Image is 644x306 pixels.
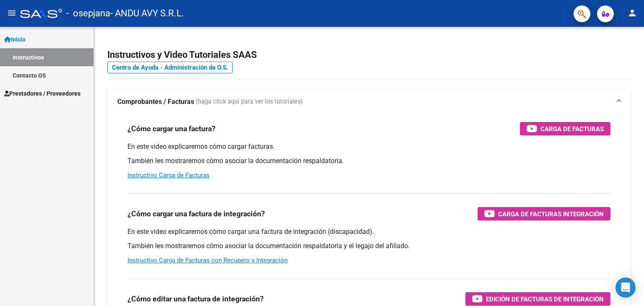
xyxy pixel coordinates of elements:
[66,4,110,23] span: - osepjana
[127,241,610,251] p: También les mostraremos cómo asociar la documentación respaldatoria y el legajo del afiliado.
[107,47,631,63] h2: Instructivos y Video Tutoriales SAAS
[465,292,610,306] button: Edición de Facturas de integración
[4,35,26,44] span: Inicio
[615,277,636,298] div: Open Intercom Messenger
[107,62,233,73] a: Centro de Ayuda - Administración de O.S.
[127,208,265,220] h3: ¿Cómo cargar una factura de integración?
[117,97,194,106] strong: Comprobantes / Facturas
[107,88,631,115] mat-expansion-panel-header: Comprobantes / Facturas (haga click aquí para ver los tutoriales)
[196,97,303,106] span: (haga click aquí para ver los tutoriales)
[478,207,610,220] button: Carga de Facturas Integración
[127,123,216,135] h3: ¿Cómo cargar una factura?
[127,257,288,264] a: Instructivo Carga de Facturas con Recupero x Integración
[7,8,17,18] mat-icon: menu
[127,156,610,166] p: También les mostraremos cómo asociar la documentación respaldatoria.
[486,294,604,304] span: Edición de Facturas de integración
[127,171,210,179] a: Instructivo Carga de Facturas
[540,124,604,134] span: Carga de Facturas
[627,8,637,18] mat-icon: person
[110,4,184,23] span: - ANDU AVY S.R.L.
[127,293,264,305] h3: ¿Cómo editar una factura de integración?
[127,142,610,151] p: En este video explicaremos cómo cargar facturas.
[127,227,610,236] p: En este video explicaremos cómo cargar una factura de integración (discapacidad).
[498,209,604,219] span: Carga de Facturas Integración
[4,89,80,98] span: Prestadores / Proveedores
[520,122,610,135] button: Carga de Facturas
